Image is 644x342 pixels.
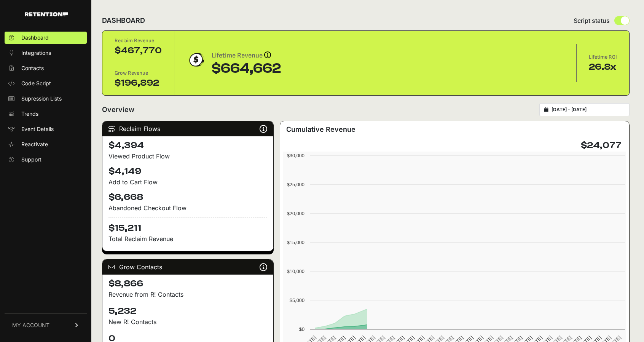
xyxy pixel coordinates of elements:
h2: DASHBOARD [102,15,145,26]
div: Lifetime Revenue [212,50,281,61]
text: $25,000 [287,182,304,187]
a: Dashboard [5,32,87,44]
p: Total Reclaim Revenue [108,234,267,243]
h4: 5,232 [108,305,267,317]
a: Trends [5,108,87,120]
div: 26.8x [589,61,617,73]
a: Event Details [5,123,87,135]
a: MY ACCOUNT [5,313,87,337]
h4: $4,394 [108,139,267,152]
img: dollar-coin-05c43ed7efb7bc0c12610022525b4bbbb207c7efeef5aecc26f025e68dcafac9.png [187,50,206,69]
h2: Overview [102,104,134,115]
div: Grow Contacts [102,259,273,275]
span: MY ACCOUNT [12,321,49,329]
span: Support [21,156,41,163]
div: Viewed Product Flow [108,152,267,161]
text: $20,000 [287,211,304,216]
text: $5,000 [290,297,304,303]
div: Grow Revenue [115,69,162,77]
div: $664,662 [212,61,281,76]
a: Code Script [5,77,87,89]
span: Integrations [21,49,51,57]
div: Add to Cart Flow [108,177,267,187]
span: Contacts [21,64,44,72]
span: Event Details [21,125,54,133]
text: $30,000 [287,153,304,158]
h4: $8,866 [108,278,267,290]
h4: $4,149 [108,165,267,177]
h4: $6,668 [108,191,267,203]
div: Reclaim Revenue [115,37,162,45]
div: $467,770 [115,45,162,57]
text: $0 [299,326,304,332]
div: $196,892 [115,77,162,89]
text: $15,000 [287,240,304,245]
div: Reclaim Flows [102,121,273,136]
span: Reactivate [21,141,48,148]
p: Revenue from R! Contacts [108,290,267,299]
img: Retention.com [25,12,68,16]
p: New R! Contacts [108,317,267,326]
h4: $15,211 [108,217,267,234]
a: Supression Lists [5,93,87,105]
span: Trends [21,110,38,118]
span: Dashboard [21,34,49,42]
span: Script status [574,16,610,25]
h4: $24,077 [581,139,622,152]
span: Code Script [21,80,51,87]
a: Reactivate [5,138,87,150]
a: Integrations [5,47,87,59]
span: Supression Lists [21,95,62,102]
h3: Cumulative Revenue [286,124,355,135]
a: Contacts [5,62,87,74]
div: Abandoned Checkout Flow [108,203,267,213]
div: Lifetime ROI [589,53,617,61]
text: $10,000 [287,268,304,274]
a: Support [5,153,87,166]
